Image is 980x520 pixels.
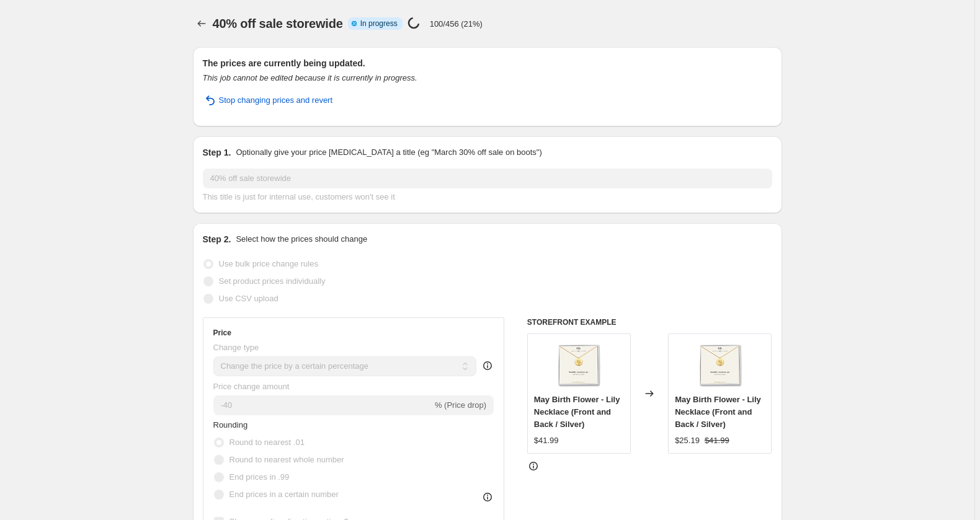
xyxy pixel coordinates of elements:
[430,19,483,29] p: 100/456 (21%)
[203,169,772,188] input: 30% off holiday sale
[554,340,604,390] img: lily1_80x.jpg
[213,395,432,415] input: -15
[527,317,772,327] h6: STOREFRONT EXAMPLE
[203,57,772,69] h2: The prices are currently being updated.
[481,359,494,372] div: help
[360,19,398,29] span: In progress
[695,340,745,390] img: lily1_80x.jpg
[236,146,541,159] p: Optionally give your price [MEDICAL_DATA] a title (eg "March 30% off sale on boots")
[213,17,343,30] span: 40% off sale storewide
[213,343,259,352] span: Change type
[705,434,729,447] strike: $41.99
[229,455,344,464] span: Round to nearest whole number
[534,395,620,429] span: May Birth Flower - Lily Necklace (Front and Back / Silver)
[203,73,417,82] i: This job cannot be edited because it is currently in progress.
[193,15,210,32] button: Price change jobs
[229,490,339,499] span: End prices in a certain number
[203,146,231,159] h2: Step 1.
[675,395,761,429] span: May Birth Flower - Lily Necklace (Front and Back / Silver)
[219,276,326,286] span: Set product prices individually
[229,438,305,447] span: Round to nearest .01
[236,233,367,245] p: Select how the prices should change
[534,434,559,447] div: $41.99
[435,400,486,410] span: % (Price drop)
[229,472,290,482] span: End prices in .99
[219,94,333,107] span: Stop changing prices and revert
[675,434,700,447] div: $25.19
[213,382,290,391] span: Price change amount
[219,294,278,303] span: Use CSV upload
[195,90,341,110] button: Stop changing prices and revert
[219,259,318,268] span: Use bulk price change rules
[203,233,231,245] h2: Step 2.
[213,420,248,430] span: Rounding
[213,328,231,338] h3: Price
[203,192,395,201] span: This title is just for internal use, customers won't see it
